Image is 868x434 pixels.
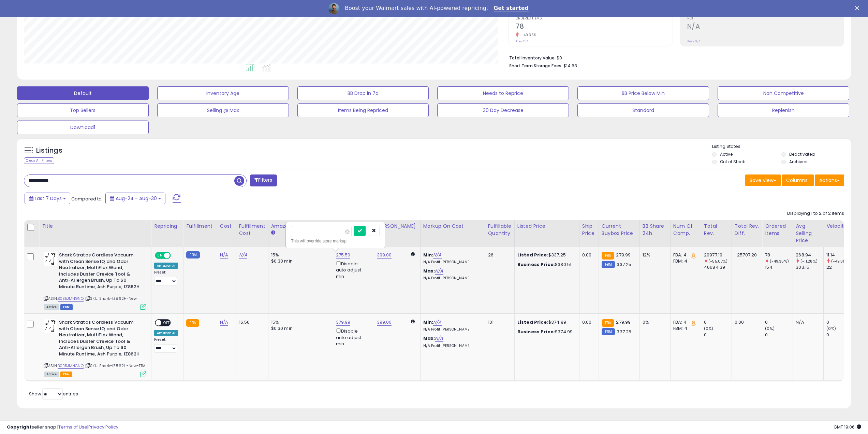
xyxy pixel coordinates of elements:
small: (-49.36%) [831,258,851,264]
span: ON [156,253,164,258]
div: 101 [488,319,509,325]
h2: N/A [687,23,844,32]
div: Velocity [826,223,851,230]
div: 0.00 [582,319,593,325]
div: Markup on Cost [423,223,482,230]
p: N/A Profit [PERSON_NAME] [423,260,480,265]
div: Current Buybox Price [602,223,637,237]
button: Save View [745,174,781,186]
b: Shark Stratos Cordless Vacuum with Clean Sense IQ and Odor Neutralizer, MultiFlex Wand, Includes ... [59,252,142,292]
div: 0 [765,319,793,325]
div: Cost [220,223,233,230]
div: FBA: 4 [673,252,696,258]
a: B0B5JMNGNQ [58,296,84,302]
a: Privacy Policy [88,424,118,430]
span: All listings currently available for purchase on Amazon [44,304,59,310]
div: Amazon AI [154,263,178,269]
b: Listed Price: [517,319,548,325]
small: (0%) [704,326,713,331]
div: Disable auto adjust min [336,327,369,347]
button: Non Competitive [718,86,849,100]
div: 15% [271,319,328,325]
div: Ordered Items [765,223,790,237]
span: 2025-09-8 19:06 GMT [834,424,861,430]
div: 46684.39 [704,264,732,270]
a: Terms of Use [58,424,87,430]
div: Close [855,6,862,10]
label: Archived [789,159,808,165]
b: Max: [423,335,435,341]
small: FBM [602,261,615,268]
div: FBM: 4 [673,258,696,264]
div: $0.30 min [271,258,328,264]
span: Columns [786,177,808,184]
strong: Copyright [7,424,32,430]
a: N/A [220,319,228,326]
div: Displaying 1 to 2 of 2 items [787,210,844,217]
a: 275.50 [336,252,351,258]
div: 0.00 [582,252,593,258]
div: 0 [704,332,732,338]
small: (0%) [826,326,836,331]
small: -49.35% [519,32,536,38]
small: (-11.28%) [800,258,818,264]
span: 279.99 [616,252,631,258]
div: 26 [488,252,509,258]
small: Prev: 154 [516,39,528,43]
div: 303.15 [796,264,823,270]
h2: 78 [516,23,672,32]
div: Total Rev. [704,223,729,237]
span: Ordered Items [516,17,672,20]
button: Filters [250,174,277,186]
a: N/A [435,335,443,342]
b: Listed Price: [517,252,548,258]
div: 0.00 [735,319,757,325]
small: FBA [602,252,614,260]
div: 11.14 [826,252,854,258]
button: Top Sellers [17,103,149,117]
small: (0%) [765,326,775,331]
div: ASIN: [44,319,146,376]
div: -25707.20 [735,252,757,258]
img: 41mEu3VouvL._SL40_.jpg [44,252,57,266]
span: OFF [161,320,172,326]
span: $14.63 [563,62,577,69]
span: 337.25 [617,328,631,335]
small: Amazon Fees. [271,230,275,236]
a: 399.00 [377,319,392,326]
div: Fulfillable Quantity [488,223,512,237]
b: Business Price: [517,261,555,268]
div: $337.25 [517,252,574,258]
a: Get started [494,5,529,12]
div: 16.56 [239,319,263,325]
a: B0B5JMNGNQ [58,363,84,369]
div: $374.99 [517,319,574,325]
b: Max: [423,268,435,274]
div: 0 [826,332,854,338]
div: Preset: [154,337,178,353]
div: BB Share 24h. [643,223,667,237]
div: 0 [826,319,854,325]
img: 41mEu3VouvL._SL40_.jpg [44,319,57,333]
small: (-49.35%) [770,258,789,264]
div: 0 [704,319,732,325]
div: FBM: 4 [673,325,696,332]
div: 78 [765,252,793,258]
button: Items Being Repriced [297,103,429,117]
small: FBA [602,319,614,327]
div: Clear All Filters [24,157,54,164]
div: Title [42,223,148,230]
p: N/A Profit [PERSON_NAME] [423,276,480,281]
div: Boost your Walmart sales with AI-powered repricing. [345,5,488,12]
button: Needs to Reprice [437,86,569,100]
div: $374.99 [517,329,574,335]
div: This will override store markup [291,238,380,244]
span: | SKU: Shark-IZ862H-New-FBA [85,363,146,368]
b: Shark Stratos Cordless Vacuum with Clean Sense IQ and Odor Neutralizer, MultiFlex Wand, Includes ... [59,319,142,359]
label: Active [720,151,733,157]
a: N/A [433,319,441,326]
a: N/A [239,252,247,258]
div: 0% [643,319,665,325]
label: Deactivated [789,151,815,157]
a: 399.00 [377,252,392,258]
